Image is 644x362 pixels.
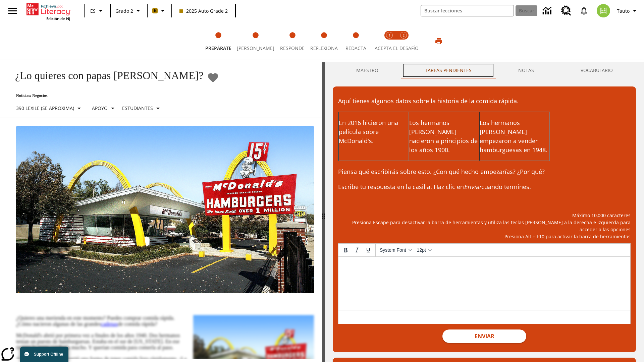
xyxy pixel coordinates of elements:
button: Support Offline [20,347,68,362]
button: Fonts [377,244,414,256]
button: Responde step 3 of 5 [274,23,310,60]
p: Estudiantes [122,105,153,112]
button: NOTAS [495,62,557,78]
button: Lee step 2 of 5 [231,23,280,60]
button: TAREAS PENDIENTES [401,62,495,78]
text: 1 [389,33,390,38]
input: Buscar campo [421,5,514,16]
em: Enviar [464,183,481,191]
button: Enviar [442,329,526,343]
iframe: Rich Text Area. Press ALT-0 for help. [338,257,630,310]
p: Presiona Alt + F10 para activar la barra de herramientas [338,233,631,240]
a: Centro de recursos, Se abrirá en una pestaña nueva. [557,2,575,20]
span: Responde [280,45,305,51]
p: Presiona Escape para desactivar la barra de herramientas y utiliza las teclas [PERSON_NAME] a la ... [338,219,631,233]
div: Instructional Panel Tabs [333,62,636,78]
span: Edición de NJ [46,16,70,21]
div: Pulsa la tecla de intro o la barra espaciadora y luego presiona las flechas de derecha e izquierd... [322,62,325,362]
div: Portada [26,2,70,21]
p: Máximo 10,000 caracteres [338,212,631,219]
span: B [154,6,157,15]
button: Seleccione Lexile, 390 Lexile (Se aproxima) [13,102,86,114]
button: Lenguaje: ES, Selecciona un idioma [87,5,108,17]
span: 2025 Auto Grade 2 [179,7,228,14]
button: Acepta el desafío contesta step 2 of 2 [394,23,413,60]
button: Underline [363,244,374,256]
p: En 2016 hicieron una película sobre McDonald's. [339,118,409,145]
button: Reflexiona step 4 of 5 [305,23,343,60]
span: System Font [380,247,406,253]
img: avatar image [597,4,610,17]
button: Italic [351,244,363,256]
button: Grado: Grado 2, Elige un grado [113,5,145,17]
p: Piensa qué escribirás sobre esto. ¿Con qué hecho empezarías? ¿Por qué? [338,167,631,176]
button: Acepta el desafío lee step 1 of 2 [380,23,399,60]
button: Tipo de apoyo, Apoyo [89,102,119,114]
text: 2 [403,33,405,38]
span: Tauto [617,7,630,14]
button: VOCABULARIO [557,62,636,78]
p: Escribe tu respuesta en la casilla. Haz clic en cuando termines. [338,182,631,191]
span: Redacta [345,45,366,51]
button: Escoja un nuevo avatar [593,2,614,19]
p: Aquí tienes algunos datos sobre la historia de la comida rápida. [338,97,631,106]
span: ACEPTA EL DESAFÍO [375,45,419,51]
a: Centro de información [539,2,557,20]
span: 12pt [417,247,426,253]
h1: ¿Lo quieres con papas [PERSON_NAME]? [8,69,204,82]
span: Grado 2 [115,7,133,14]
span: ES [90,7,96,14]
span: [PERSON_NAME] [237,45,274,51]
button: Prepárate step 1 of 5 [200,23,237,60]
button: Imprimir [428,35,449,47]
div: activity [325,62,644,362]
p: 390 Lexile (Se aproxima) [16,105,74,112]
button: Boost El color de la clase es anaranjado claro. Cambiar el color de la clase. [150,5,169,17]
p: Noticias: Negocios [8,93,219,98]
button: Maestro [333,62,401,78]
button: Font sizes [414,244,434,256]
a: Notificaciones [575,2,593,19]
button: Perfil/Configuración [614,5,641,17]
span: Prepárate [205,45,231,51]
span: Reflexiona [310,45,338,51]
button: Seleccionar estudiante [119,102,165,114]
button: Añadir a mis Favoritas - ¿Lo quieres con papas fritas? [207,72,219,83]
p: Los hermanos [PERSON_NAME] empezaron a vender hamburguesas en 1948. [480,118,549,155]
img: Uno de los primeros locales de McDonald's, con el icónico letrero rojo y los arcos amarillos. [16,126,314,294]
button: Abrir el menú lateral [3,1,22,21]
p: Apoyo [92,105,108,112]
p: Los hermanos [PERSON_NAME] nacieron a principios de los años 1900. [409,118,479,155]
span: Support Offline [34,352,63,357]
button: Bold [340,244,351,256]
button: Redacta step 5 of 5 [338,23,374,60]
